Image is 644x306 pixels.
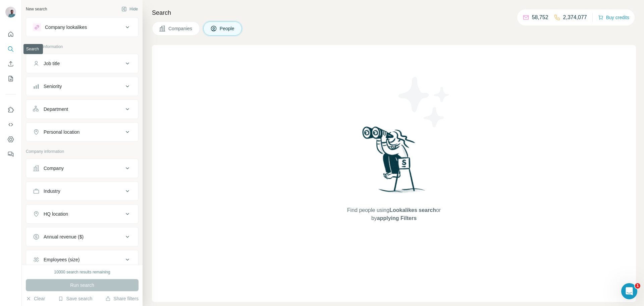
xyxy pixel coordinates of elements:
div: HQ location [44,211,68,217]
div: Employees (size) [44,256,79,263]
div: Personal location [44,129,79,135]
div: Company [44,165,64,172]
p: 58,752 [532,13,548,21]
button: Job title [26,55,138,72]
button: Company lookalikes [26,19,138,35]
div: Company lookalikes [45,24,87,31]
img: Avatar [5,7,16,17]
span: People [220,25,235,32]
iframe: Intercom live chat [621,283,637,299]
button: Department [26,101,138,117]
img: Surfe Illustration - Woman searching with binoculars [359,125,429,200]
button: Personal location [26,124,138,140]
button: Clear [26,295,45,302]
div: Industry [44,188,60,194]
div: Seniority [44,83,62,90]
span: applying Filters [377,215,417,221]
img: Surfe Illustration - Stars [394,72,454,132]
button: Quick start [5,28,16,40]
button: HQ location [26,206,138,222]
p: 2,374,077 [563,13,587,21]
span: 1 [635,283,640,289]
button: Search [5,43,16,55]
button: Company [26,160,138,176]
button: Use Surfe on LinkedIn [5,104,16,116]
div: Job title [44,60,60,67]
div: 10000 search results remaining [54,269,110,275]
div: Annual revenue ($) [44,233,84,240]
button: Employees (size) [26,252,138,268]
h4: Search [152,8,636,17]
button: Save search [58,295,92,302]
button: Industry [26,183,138,199]
button: Buy credits [598,13,629,22]
span: Find people using or by [340,206,447,222]
div: New search [26,6,47,12]
button: Feedback [5,148,16,160]
button: Hide [117,4,143,14]
button: My lists [5,73,16,85]
p: Company information [26,148,139,155]
span: Lookalikes search [389,207,436,213]
button: Use Surfe API [5,119,16,131]
button: Dashboard [5,133,16,145]
div: Department [44,106,68,113]
span: Companies [168,25,193,32]
button: Seniority [26,78,138,94]
button: Enrich CSV [5,58,16,70]
button: Share filters [105,295,139,302]
button: Annual revenue ($) [26,229,138,245]
p: Personal information [26,44,139,50]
